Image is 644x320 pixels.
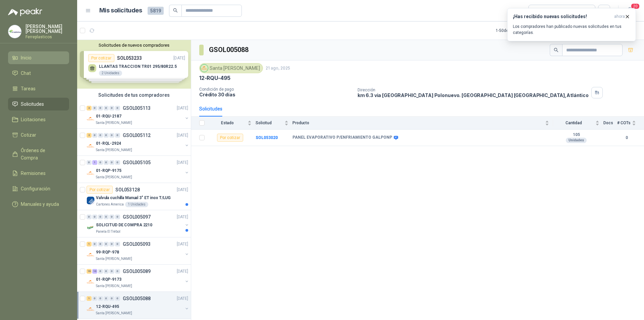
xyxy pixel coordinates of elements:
span: search [554,48,558,52]
p: [DATE] [177,268,188,275]
div: 2 [87,106,92,110]
th: Solicitud [256,117,292,130]
b: 105 [553,132,599,138]
p: [DATE] [177,132,188,139]
p: 12-RQU-495 [96,304,119,310]
a: 0 0 0 0 0 0 GSOL005097[DATE] Company LogoSOLICITUD DE COMPRA 2210Panela El Trébol [87,213,190,234]
div: 0 [104,215,109,219]
div: 1 - 50 de 997 [496,25,537,36]
div: 0 [109,215,114,219]
div: 0 [92,242,97,246]
div: 0 [109,296,114,301]
div: 0 [104,106,109,110]
a: Licitaciones [8,113,69,126]
button: 20 [624,5,636,17]
a: Chat [8,67,69,80]
p: 01-RQP-9175 [96,168,121,174]
a: 2 0 0 0 0 0 GSOL005113[DATE] Company Logo01-RQU-2187Santa [PERSON_NAME] [87,104,190,126]
div: 10 [92,269,97,274]
div: 0 [115,296,120,301]
div: 0 [98,269,103,274]
div: 0 [115,242,120,246]
span: ahora [614,14,625,19]
p: GSOL005088 [123,296,151,301]
a: Remisiones [8,167,69,180]
p: Santa [PERSON_NAME] [96,256,132,262]
p: GSOL005112 [123,133,151,138]
p: Crédito 30 días [199,92,352,97]
span: Órdenes de Compra [21,147,63,162]
div: Por cotizar [217,134,243,142]
span: Manuales y ayuda [21,200,59,208]
div: 0 [98,215,103,219]
p: Cartones America [96,202,124,207]
p: GSOL005093 [123,242,151,246]
img: Company Logo [87,224,95,232]
p: Santa [PERSON_NAME] [96,283,132,289]
img: Company Logo [87,196,95,204]
p: [DATE] [177,105,188,111]
img: Logo peakr [8,8,42,16]
div: 0 [98,160,103,165]
span: 5819 [148,7,164,15]
a: SOL053020 [256,135,278,140]
p: GSOL005105 [123,160,151,165]
p: 21 ago, 2025 [266,65,290,72]
span: Estado [209,121,246,125]
b: 0 [617,135,636,141]
div: 0 [115,106,120,110]
p: SOL053128 [115,187,140,192]
th: Producto [292,117,553,130]
a: Configuración [8,182,69,195]
div: 0 [104,160,109,165]
p: GSOL005097 [123,215,151,219]
button: ¡Has recibido nuevas solicitudes!ahora Los compradores han publicado nuevas solicitudes en tus ca... [507,8,636,41]
img: Company Logo [87,142,95,150]
p: 01-RQP-9173 [96,276,121,283]
p: Santa [PERSON_NAME] [96,175,132,180]
div: 1 [92,160,97,165]
div: 0 [98,296,103,301]
p: Panela El Trébol [96,229,120,234]
span: Solicitud [256,121,283,125]
div: 0 [98,106,103,110]
div: 0 [109,106,114,110]
a: Por cotizarSOL053128[DATE] Company LogoValvula cuchilla Manual 3" ET inox T/LUGCartones America1 ... [77,183,191,210]
p: [DATE] [177,241,188,247]
a: 16 10 0 0 0 0 GSOL005089[DATE] Company Logo01-RQP-9173Santa [PERSON_NAME] [87,267,190,289]
div: 0 [109,242,114,246]
div: 0 [104,296,109,301]
span: 20 [631,3,640,9]
span: search [173,8,178,13]
img: Company Logo [201,64,208,72]
div: Santa [PERSON_NAME] [199,63,263,73]
p: [DATE] [177,214,188,220]
p: 99-RQP-978 [96,249,119,256]
p: [DATE] [177,187,188,193]
img: Company Logo [8,25,21,38]
p: Santa [PERSON_NAME] [96,147,132,153]
b: PANEL EVAPORATIVO P/ENFRIAMIENTO GALPONP [292,135,392,140]
a: 0 1 0 0 0 0 GSOL005105[DATE] Company Logo01-RQP-9175Santa [PERSON_NAME] [87,158,190,180]
p: Ferreplasticos [25,35,69,39]
p: Santa [PERSON_NAME] [96,311,132,316]
h3: GSOL005088 [209,45,250,55]
span: Producto [292,121,544,125]
span: Remisiones [21,170,46,177]
p: [DATE] [177,295,188,302]
a: 1 0 0 0 0 0 GSOL005088[DATE] Company Logo12-RQU-495Santa [PERSON_NAME] [87,294,190,316]
span: Tareas [21,85,36,92]
p: [PERSON_NAME] [PERSON_NAME] [25,24,69,34]
h1: Mis solicitudes [99,6,142,15]
div: 2 [87,133,92,138]
div: 0 [109,133,114,138]
p: 01-RQU-2187 [96,113,121,120]
p: Condición de pago [199,87,352,92]
div: 0 [87,160,92,165]
div: 0 [115,269,120,274]
div: 0 [109,269,114,274]
div: Solicitudes de nuevos compradoresPor cotizarSOL053233[DATE] LLANTAS TRACCION TR01 295/80R22.52 Un... [77,40,191,89]
p: Valvula cuchilla Manual 3" ET inox T/LUG [96,195,171,201]
p: 12-RQU-495 [199,75,230,82]
a: 1 0 0 0 0 0 GSOL005093[DATE] Company Logo99-RQP-978Santa [PERSON_NAME] [87,240,190,262]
